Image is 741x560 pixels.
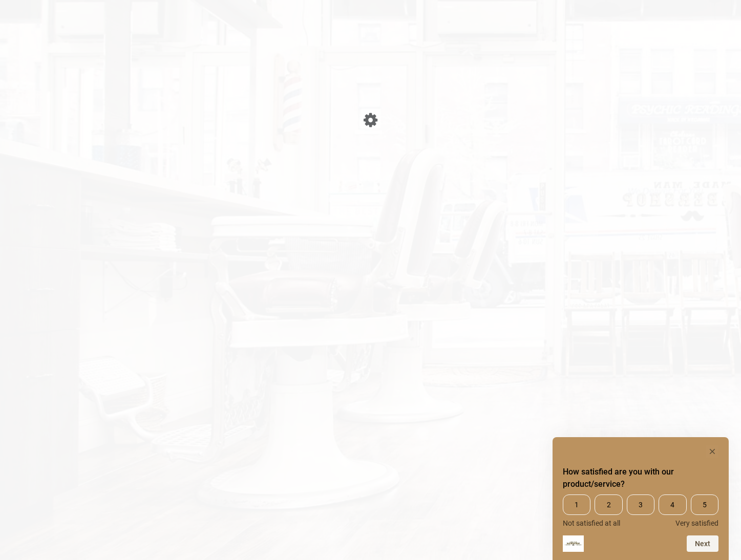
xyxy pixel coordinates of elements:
[563,519,620,527] span: Not satisfied at all
[563,445,718,552] div: How satisfied are you with our product/service? Select an option from 1 to 5, with 1 being Not sa...
[563,494,590,515] span: 1
[675,519,718,527] span: Very satisfied
[627,494,654,515] span: 3
[595,494,622,515] span: 2
[659,494,686,515] span: 4
[691,494,718,515] span: 5
[706,445,718,458] button: Hide survey
[687,535,718,552] button: Next question
[563,466,718,490] h2: How satisfied are you with our product/service? Select an option from 1 to 5, with 1 being Not sa...
[563,494,718,527] div: How satisfied are you with our product/service? Select an option from 1 to 5, with 1 being Not sa...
